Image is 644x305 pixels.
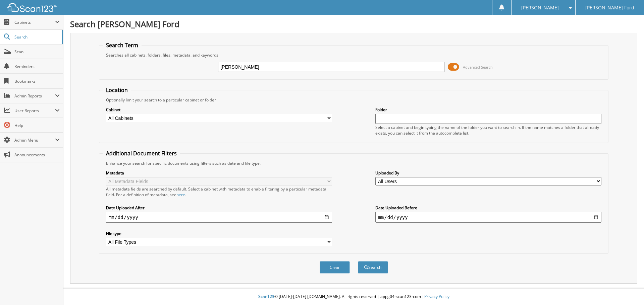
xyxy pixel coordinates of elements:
[14,123,60,128] span: Help
[106,205,332,211] label: Date Uploaded After
[14,19,55,25] span: Cabinets
[14,34,59,40] span: Search
[7,3,57,12] img: scan123-logo-white.svg
[14,64,60,69] span: Reminders
[375,212,601,223] input: end
[103,160,605,166] div: Enhance your search for specific documents using filters such as date and file type.
[375,107,601,112] label: Folder
[106,231,332,236] label: File type
[103,97,605,103] div: Optionally limit your search to a particular cabinet or folder
[375,205,601,211] label: Date Uploaded Before
[358,261,388,274] button: Search
[63,289,644,305] div: © [DATE]-[DATE] [DOMAIN_NAME]. All rights reserved | appg04-scan123-com |
[106,212,332,223] input: start
[14,49,60,55] span: Scan
[424,294,449,299] a: Privacy Policy
[14,93,55,99] span: Admin Reports
[106,107,332,112] label: Cabinet
[375,170,601,176] label: Uploaded By
[463,65,493,70] span: Advanced Search
[176,192,185,198] a: here
[258,294,274,299] span: Scan123
[106,170,332,176] label: Metadata
[585,6,634,10] span: [PERSON_NAME] Ford
[14,137,55,143] span: Admin Menu
[14,152,60,158] span: Announcements
[103,42,142,49] legend: Search Term
[521,6,559,10] span: [PERSON_NAME]
[70,18,637,29] h1: Search [PERSON_NAME] Ford
[610,273,644,305] iframe: Chat Widget
[14,108,55,113] span: User Reports
[320,261,350,274] button: Clear
[14,78,60,84] span: Bookmarks
[106,186,332,198] div: All metadata fields are searched by default. Select a cabinet with metadata to enable filtering b...
[103,150,180,157] legend: Additional Document Filters
[103,86,131,94] legend: Location
[375,125,601,136] div: Select a cabinet and begin typing the name of the folder you want to search in. If the name match...
[103,52,605,58] div: Searches all cabinets, folders, files, metadata, and keywords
